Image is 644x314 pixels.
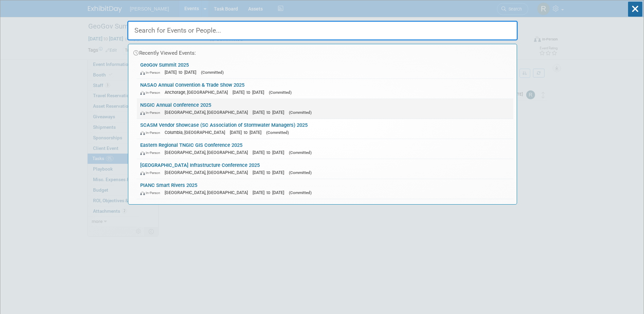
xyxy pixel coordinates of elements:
span: [GEOGRAPHIC_DATA], [GEOGRAPHIC_DATA] [165,170,251,175]
span: In-Person [140,90,163,95]
span: [DATE] to [DATE] [253,150,288,155]
span: Anchorage, [GEOGRAPHIC_DATA] [165,90,231,95]
span: (Committed) [269,90,292,95]
a: [GEOGRAPHIC_DATA] Infrastructure Conference 2025 In-Person [GEOGRAPHIC_DATA], [GEOGRAPHIC_DATA] [... [137,159,513,179]
a: PIANC Smart Rivers 2025 In-Person [GEOGRAPHIC_DATA], [GEOGRAPHIC_DATA] [DATE] to [DATE] (Committed) [137,179,513,199]
span: [GEOGRAPHIC_DATA], [GEOGRAPHIC_DATA] [165,110,251,115]
span: In-Person [140,130,163,135]
span: [DATE] to [DATE] [233,90,268,95]
span: [DATE] to [DATE] [253,190,288,195]
span: (Committed) [289,110,312,115]
a: Eastern Regional TNGIC GIS Conference 2025 In-Person [GEOGRAPHIC_DATA], [GEOGRAPHIC_DATA] [DATE] ... [137,139,513,159]
span: (Committed) [289,190,312,195]
span: (Committed) [289,170,312,175]
a: NSGIC Annual Conference 2025 In-Person [GEOGRAPHIC_DATA], [GEOGRAPHIC_DATA] [DATE] to [DATE] (Com... [137,99,513,119]
span: In-Person [140,171,163,175]
span: [GEOGRAPHIC_DATA], [GEOGRAPHIC_DATA] [165,150,251,155]
span: [DATE] to [DATE] [253,110,288,115]
a: GeoGov Summit 2025 In-Person [DATE] to [DATE] (Committed) [137,59,513,78]
span: (Committed) [201,70,224,75]
span: [GEOGRAPHIC_DATA], [GEOGRAPHIC_DATA] [165,190,251,195]
input: Search for Events or People... [127,21,518,40]
div: Recently Viewed Events: [132,44,513,59]
span: [DATE] to [DATE] [230,130,265,135]
span: (Committed) [289,150,312,155]
span: In-Person [140,151,163,155]
a: NASAO Annual Convention & Trade Show 2025 In-Person Anchorage, [GEOGRAPHIC_DATA] [DATE] to [DATE]... [137,79,513,99]
span: In-Person [140,191,163,195]
span: [DATE] to [DATE] [253,170,288,175]
span: Columbia, [GEOGRAPHIC_DATA] [165,130,228,135]
span: [DATE] to [DATE] [165,70,200,75]
span: In-Person [140,70,163,75]
span: In-Person [140,110,163,115]
span: (Committed) [266,130,289,135]
a: SCASM Vendor Showcase (SC Association of Stormwater Managers) 2025 In-Person Columbia, [GEOGRAPHI... [137,119,513,139]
